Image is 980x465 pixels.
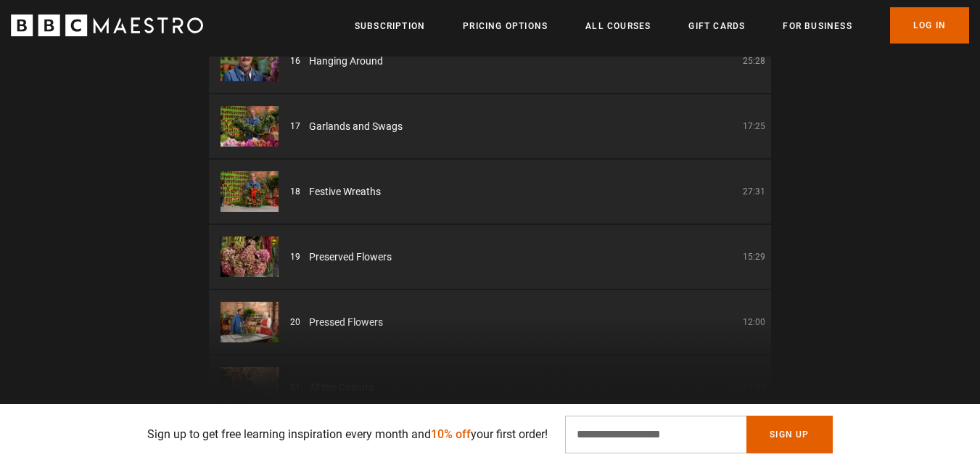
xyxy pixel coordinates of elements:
[147,426,548,443] p: Sign up to get free learning inspiration every month and your first order!
[309,54,383,69] span: Hanging Around
[688,19,745,33] a: Gift Cards
[290,54,300,67] p: 16
[890,7,969,44] a: Log In
[290,250,300,263] p: 19
[290,120,300,133] p: 17
[355,19,425,33] a: Subscription
[743,185,765,198] p: 27:31
[585,19,651,33] a: All Courses
[309,184,381,199] span: Festive Wreaths
[463,19,548,33] a: Pricing Options
[309,315,383,330] span: Pressed Flowers
[309,250,392,265] span: Preserved Flowers
[743,250,765,263] p: 15:29
[743,120,765,133] p: 17:25
[431,427,471,441] span: 10% off
[743,316,765,329] p: 12:00
[11,15,203,36] svg: BBC Maestro
[355,7,969,44] nav: Primary
[783,19,852,33] a: For business
[290,185,300,198] p: 18
[746,416,832,453] button: Sign Up
[309,119,403,134] span: Garlands and Swags
[290,316,300,329] p: 20
[743,54,765,67] p: 25:28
